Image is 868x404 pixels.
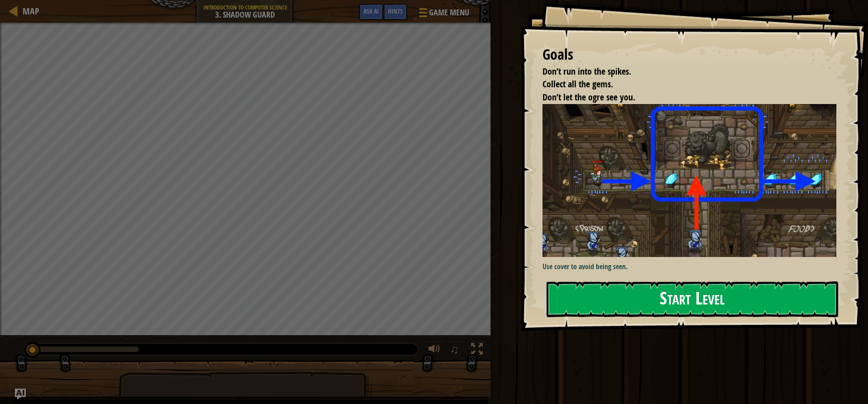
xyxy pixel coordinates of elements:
[450,342,459,356] span: ♫
[542,261,843,272] p: Use cover to avoid being seen.
[531,78,834,91] li: Collect all the gems.
[542,104,843,257] img: Shadow guard
[531,91,834,104] li: Don’t let the ogre see you.
[388,7,403,15] span: Hints
[542,91,635,103] span: Don’t let the ogre see you.
[468,341,486,360] button: Toggle fullscreen
[547,281,838,317] button: Start Level
[425,341,443,360] button: Adjust volume
[363,7,379,15] span: Ask AI
[542,65,631,77] span: Don’t run into the spikes.
[412,4,475,25] button: Game Menu
[359,4,383,20] button: Ask AI
[531,65,834,78] li: Don’t run into the spikes.
[542,78,613,90] span: Collect all the gems.
[542,44,836,65] div: Goals
[23,5,39,17] span: Map
[18,5,39,17] a: Map
[448,341,463,360] button: ♫
[15,389,26,399] button: Ask AI
[429,7,469,19] span: Game Menu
